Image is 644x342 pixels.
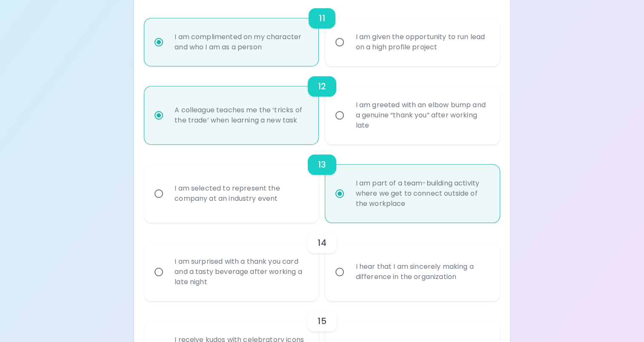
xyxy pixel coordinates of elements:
[349,168,495,219] div: I am part of a team-building activity where we get to connect outside of the workplace
[349,251,495,292] div: I hear that I am sincerely making a difference in the organization
[168,22,314,63] div: I am complimented on my character and who I am as a person
[318,158,326,171] h6: 13
[349,22,495,63] div: I am given the opportunity to run lead on a high profile project
[318,80,326,93] h6: 12
[168,173,314,214] div: I am selected to represent the company at an industry event
[144,66,500,144] div: choice-group-check
[318,314,326,328] h6: 15
[168,95,314,136] div: A colleague teaches me the ‘tricks of the trade’ when learning a new task
[168,246,314,297] div: I am surprised with a thank you card and a tasty beverage after working a late night
[349,90,495,141] div: I am greeted with an elbow bump and a genuine “thank you” after working late
[318,236,326,250] h6: 14
[319,11,325,25] h6: 11
[144,144,500,222] div: choice-group-check
[144,222,500,301] div: choice-group-check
